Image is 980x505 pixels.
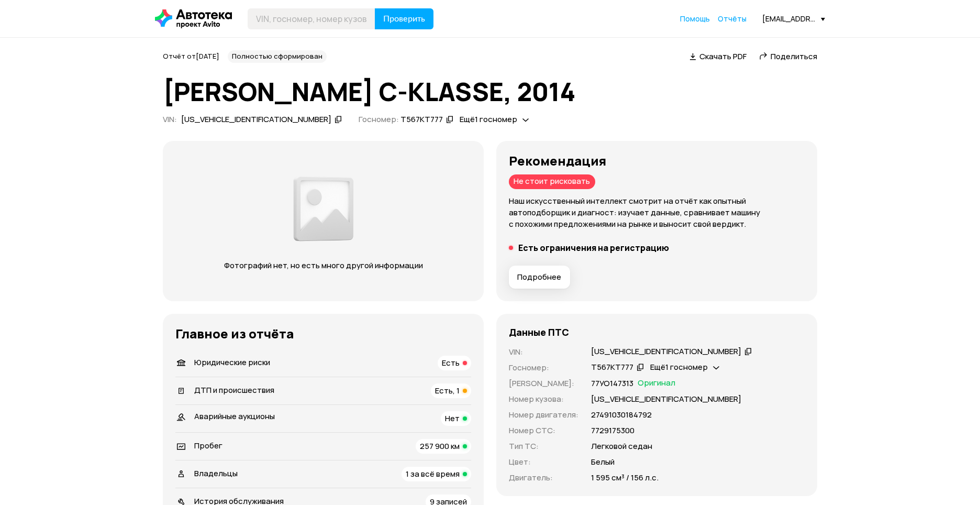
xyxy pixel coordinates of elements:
[509,153,805,168] h3: Рекомендация
[442,357,460,368] span: Есть
[435,385,460,396] span: Есть, 1
[518,243,669,253] h5: Есть ограничения на регистрацию
[591,472,659,484] p: 1 595 см³ / 156 л.с.
[291,171,357,247] img: d89e54fb62fcf1f0.png
[771,51,817,62] span: Поделиться
[680,14,710,24] span: Помощь
[400,114,443,125] div: Т567КТ777
[194,411,275,422] span: Аварийные аукционы
[680,14,710,24] a: Помощь
[699,51,747,62] span: Скачать PDF
[689,51,747,62] a: Скачать PDF
[509,409,578,421] p: Номер двигателя :
[509,362,578,374] p: Госномер :
[509,195,805,230] p: Наш искусственный интеллект смотрит на отчёт как опытный автоподборщик и диагност: изучает данные...
[759,51,817,62] a: Поделиться
[591,441,652,452] p: Легковой седан
[591,425,634,436] p: 7729175300
[638,378,675,389] span: Оригинал
[509,456,578,468] p: Цвет :
[445,413,460,424] span: Нет
[460,114,517,125] span: Ещё 1 госномер
[517,272,561,282] span: Подробнее
[718,14,747,24] a: Отчёты
[509,326,569,338] h4: Данные ПТС
[406,468,460,479] span: 1 за всё время
[718,14,747,24] span: Отчёты
[163,114,177,125] span: VIN :
[228,50,327,63] div: Полностью сформирован
[194,440,222,451] span: Пробег
[194,357,270,368] span: Юридические риски
[181,114,331,125] div: [US_VEHICLE_IDENTIFICATION_NUMBER]
[591,378,633,389] p: 77УО147313
[509,378,578,389] p: [PERSON_NAME] :
[509,174,595,189] div: Не стоит рисковать
[591,346,741,357] div: [US_VEHICLE_IDENTIFICATION_NUMBER]
[214,260,433,271] p: Фотографий нет, но есть много другой информации
[194,385,274,396] span: ДТП и происшествия
[509,441,578,452] p: Тип ТС :
[194,468,238,479] span: Владельцы
[248,8,375,29] input: VIN, госномер, номер кузова
[359,114,399,125] span: Госномер:
[163,51,219,61] span: Отчёт от [DATE]
[383,15,425,23] span: Проверить
[591,362,633,373] div: Т567КТ777
[509,425,578,436] p: Номер СТС :
[509,472,578,484] p: Двигатель :
[375,8,433,29] button: Проверить
[591,409,652,421] p: 27491030184792
[175,326,471,341] h3: Главное из отчёта
[591,393,741,405] p: [US_VEHICLE_IDENTIFICATION_NUMBER]
[591,456,615,468] p: Белый
[420,441,460,452] span: 257 900 км
[509,393,578,405] p: Номер кузова :
[509,266,570,289] button: Подробнее
[762,14,825,24] div: [EMAIL_ADDRESS][DOMAIN_NAME]
[509,346,578,358] p: VIN :
[650,361,708,372] span: Ещё 1 госномер
[163,78,817,106] h1: [PERSON_NAME] C-KLASSE, 2014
